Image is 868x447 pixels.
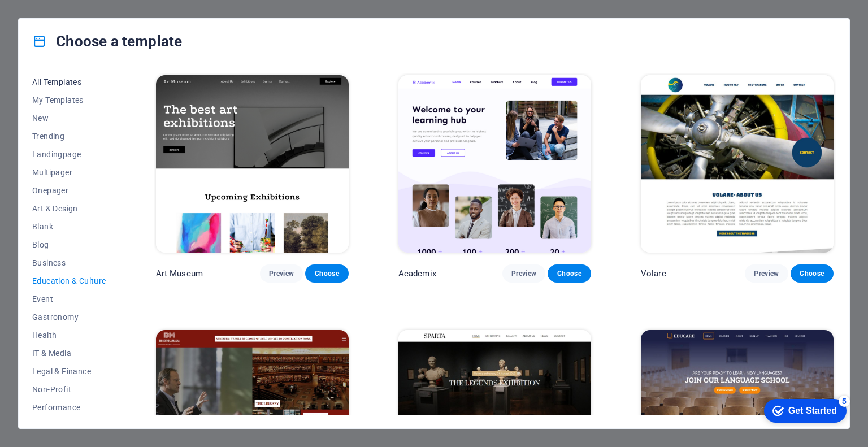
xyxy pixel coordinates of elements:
span: Preview [754,269,779,278]
span: Preview [511,269,536,278]
span: Non-Profit [32,385,106,394]
span: All Templates [32,77,106,86]
button: Gastronomy [32,308,106,326]
button: Choose [548,264,591,283]
div: Get Started 5 items remaining, 0% complete [9,6,92,29]
span: Performance [32,403,106,412]
button: Preview [502,264,545,283]
button: Health [32,326,106,344]
span: Art & Design [32,204,106,213]
button: My Templates [32,91,106,109]
span: Choose [557,269,581,278]
button: Multipager [32,163,106,181]
span: Trending [32,132,106,141]
button: Choose [305,264,348,283]
span: Business [32,258,106,267]
button: Performance [32,398,106,416]
div: 5 [84,2,95,14]
p: Art Museum [156,268,203,279]
img: Art Museum [156,75,349,253]
span: Choose [314,269,339,278]
button: Landingpage [32,145,106,163]
img: Academix [398,75,591,253]
button: New [32,109,106,127]
button: Trending [32,127,106,145]
span: Blog [32,240,106,249]
button: All Templates [32,73,106,91]
span: Onepager [32,186,106,195]
button: Education & Culture [32,272,106,290]
button: Preview [260,264,303,283]
span: New [32,114,106,123]
span: Health [32,331,106,340]
span: Gastronomy [32,313,106,322]
span: Multipager [32,168,106,177]
button: Business [32,254,106,272]
span: Legal & Finance [32,367,106,376]
span: Blank [32,222,106,231]
span: Education & Culture [32,276,106,285]
h4: Choose a template [32,32,182,50]
button: Blog [32,236,106,254]
button: Non-Profit [32,380,106,398]
span: Choose [800,269,824,278]
button: Blank [32,218,106,236]
img: Volare [641,75,834,253]
span: Event [32,294,106,303]
button: Legal & Finance [32,362,106,380]
p: Volare [641,268,666,279]
button: Onepager [32,181,106,199]
button: Event [32,290,106,308]
button: Art & Design [32,199,106,218]
button: Choose [791,264,834,283]
button: IT & Media [32,344,106,362]
div: Get Started [33,12,82,23]
button: Preview [745,264,788,283]
span: IT & Media [32,349,106,358]
p: Academix [398,268,436,279]
span: My Templates [32,96,106,105]
span: Preview [269,269,294,278]
span: Landingpage [32,150,106,159]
